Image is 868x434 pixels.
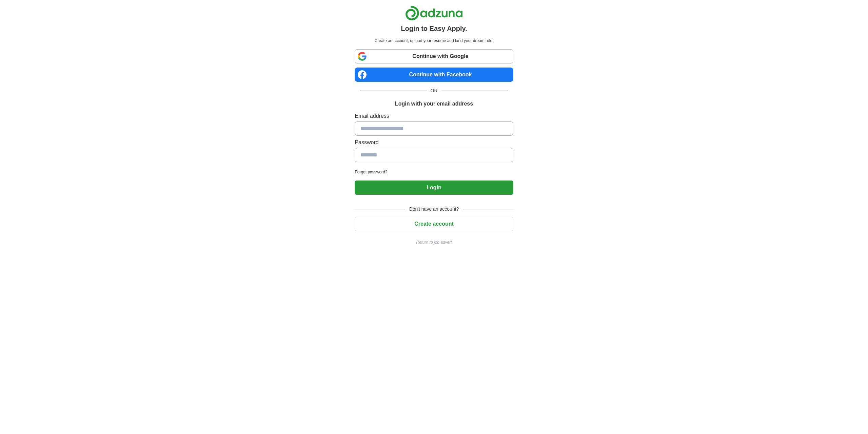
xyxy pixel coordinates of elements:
[401,23,467,34] h1: Login to Easy Apply.
[355,49,513,63] a: Continue with Google
[405,206,463,213] span: Don't have an account?
[355,181,513,195] button: Login
[355,221,513,227] a: Create account
[355,169,513,175] a: Forgot password?
[355,68,513,82] a: Continue with Facebook
[405,5,463,21] img: Adzuna logo
[427,87,442,94] span: OR
[395,100,473,108] h1: Login with your email address
[355,217,513,231] button: Create account
[355,138,513,147] label: Password
[355,239,513,245] a: Return to job advert
[355,112,513,120] label: Email address
[356,38,512,44] p: Create an account, upload your resume and land your dream role.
